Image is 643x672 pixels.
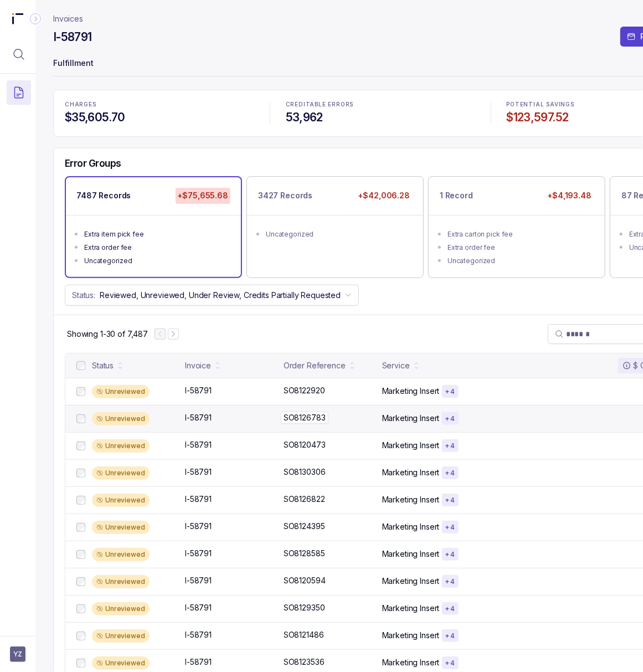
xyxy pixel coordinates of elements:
[440,190,473,201] p: 1 Record
[545,188,594,203] p: +$4,193.48
[382,467,440,478] p: Marketing Insert
[445,414,455,423] p: + 4
[445,659,455,668] p: + 4
[258,190,312,201] p: 3427 Records
[382,657,440,668] p: Marketing Insert
[72,290,95,301] p: Status:
[76,414,85,423] input: checkbox-checkbox
[53,13,83,24] a: Invoices
[76,632,85,640] input: checkbox-checkbox
[65,110,254,125] h4: $35,605.70
[67,329,148,340] div: Remaining page entries
[447,229,593,240] div: Extra carton pick fee
[286,101,475,108] p: CREDITABLE ERRORS
[92,602,150,615] div: Unreviewed
[185,602,212,613] p: I-58791
[447,242,593,253] div: Extra order fee
[92,385,150,398] div: Unreviewed
[84,229,229,240] div: Extra item pick fee
[447,255,593,266] div: Uncategorized
[445,577,455,586] p: + 4
[168,329,179,340] button: Next Page
[92,629,150,643] div: Unreviewed
[92,521,150,534] div: Unreviewed
[92,466,150,480] div: Unreviewed
[185,412,212,423] p: I-58791
[382,630,440,641] p: Marketing Insert
[445,550,455,559] p: + 4
[10,647,25,662] button: User initials
[65,157,121,170] h5: Error Groups
[382,603,440,614] p: Marketing Insert
[284,494,325,505] p: SO8126822
[185,466,212,478] p: I-58791
[185,439,212,450] p: I-58791
[65,285,359,306] button: Status:Reviewed, Unreviewed, Under Review, Credits Partially Requested
[76,577,85,586] input: checkbox-checkbox
[92,360,114,371] div: Status
[76,442,85,450] input: checkbox-checkbox
[7,42,31,66] button: Menu Icon Button MagnifyingGlassIcon
[286,110,475,125] h4: 53,962
[356,188,412,203] p: +$42,006.28
[76,361,85,370] input: checkbox-checkbox
[185,494,212,505] p: I-58791
[382,521,440,532] p: Marketing Insert
[382,494,440,505] p: Marketing Insert
[382,576,440,587] p: Marketing Insert
[92,575,150,588] div: Unreviewed
[266,229,411,240] div: Uncategorized
[67,329,148,340] p: Showing 1-30 of 7,487
[92,439,150,453] div: Unreviewed
[445,604,455,613] p: + 4
[284,385,325,396] p: SO8122920
[284,629,324,640] p: SO8121486
[445,523,455,532] p: + 4
[445,496,455,505] p: + 4
[65,101,254,108] p: CHARGES
[76,190,131,201] p: 7487 Records
[445,442,455,450] p: + 4
[76,523,85,532] input: checkbox-checkbox
[84,255,229,266] div: Uncategorized
[284,656,325,668] p: SO8123536
[185,521,212,532] p: I-58791
[284,360,346,371] div: Order Reference
[92,656,150,670] div: Unreviewed
[382,386,440,397] p: Marketing Insert
[382,440,440,451] p: Marketing Insert
[445,469,455,478] p: + 4
[284,575,326,586] p: SO8120594
[7,80,31,105] button: Menu Icon Button DocumentTextIcon
[445,632,455,640] p: + 4
[284,521,325,532] p: SO8124395
[284,466,326,478] p: SO8130306
[76,496,85,505] input: checkbox-checkbox
[92,548,150,561] div: Unreviewed
[445,387,455,396] p: + 4
[84,242,229,253] div: Extra order fee
[76,550,85,559] input: checkbox-checkbox
[92,494,150,507] div: Unreviewed
[100,290,341,301] p: Reviewed, Unreviewed, Under Review, Credits Partially Requested
[29,12,42,25] div: Collapse Icon
[281,412,328,424] p: SO8126783
[284,439,326,450] p: SO8120473
[76,387,85,396] input: checkbox-checkbox
[185,385,212,396] p: I-58791
[92,412,150,425] div: Unreviewed
[382,413,440,424] p: Marketing Insert
[53,13,83,24] nav: breadcrumb
[284,548,325,559] p: SO8128585
[185,629,212,640] p: I-58791
[53,29,92,45] h4: I-58791
[185,656,212,668] p: I-58791
[185,360,211,371] div: Invoice
[382,360,410,371] div: Service
[382,548,440,560] p: Marketing Insert
[176,188,230,203] p: +$75,655.68
[76,469,85,478] input: checkbox-checkbox
[185,575,212,586] p: I-58791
